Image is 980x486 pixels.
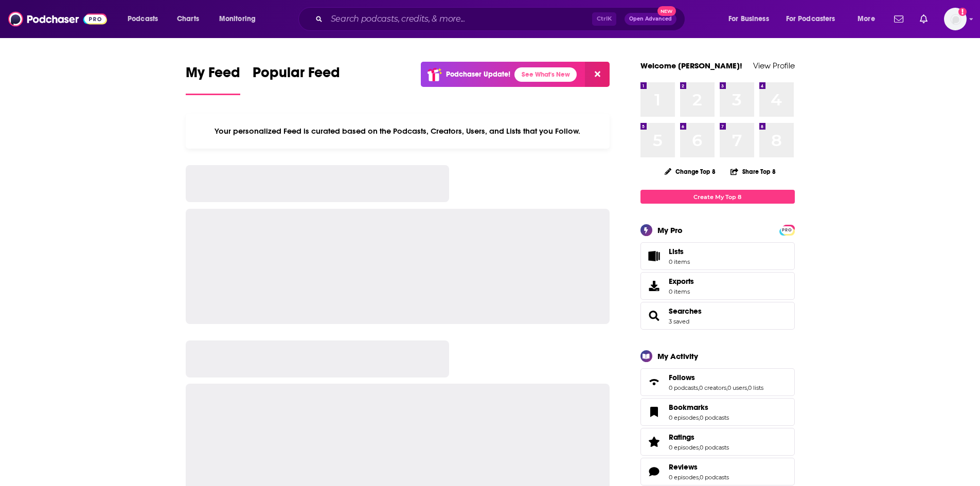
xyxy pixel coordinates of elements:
a: Popular Feed [253,64,340,95]
span: Popular Feed [253,64,340,87]
a: Searches [669,307,702,316]
a: 0 episodes [669,444,699,451]
span: PRO [781,226,793,234]
span: Bookmarks [640,398,795,426]
img: Podchaser - Follow, Share and Rate Podcasts [8,9,107,29]
div: Search podcasts, credits, & more... [308,7,695,31]
span: Exports [669,277,694,286]
button: Open AdvancedNew [625,13,676,25]
span: 0 items [669,258,690,265]
a: 0 podcasts [669,384,698,391]
span: Bookmarks [669,403,708,412]
a: Bookmarks [669,403,729,412]
span: Reviews [640,458,795,485]
a: Searches [644,309,665,323]
button: open menu [120,11,171,27]
span: Logged in as WesBurdett [944,8,967,30]
span: Open Advanced [629,16,672,22]
a: Reviews [669,462,729,472]
a: Follows [669,373,763,382]
span: Monitoring [219,12,256,26]
a: Show notifications dropdown [890,10,907,28]
span: , [747,384,748,391]
span: , [726,384,727,391]
span: 0 items [669,288,694,295]
span: For Business [728,12,769,26]
svg: Add a profile image [958,8,967,16]
div: My Pro [657,225,683,235]
span: Follows [640,368,795,396]
span: Follows [669,373,695,382]
img: User Profile [944,8,967,30]
span: Ratings [669,433,694,442]
a: Exports [640,272,795,300]
a: 0 podcasts [700,444,729,451]
a: Reviews [644,464,665,479]
button: Show profile menu [944,8,967,30]
a: Welcome [PERSON_NAME]! [640,61,742,70]
a: Bookmarks [644,405,665,419]
button: open menu [850,11,888,27]
span: , [699,474,700,481]
span: More [858,12,875,26]
a: Lists [640,242,795,270]
div: My Activity [657,351,698,361]
span: Searches [640,302,795,330]
button: Change Top 8 [658,165,722,178]
a: Show notifications dropdown [916,10,932,28]
a: Charts [170,11,205,27]
span: Podcasts [128,12,158,26]
p: Podchaser Update! [446,70,510,79]
a: 0 creators [699,384,726,391]
a: 0 users [727,384,747,391]
span: My Feed [186,64,240,87]
span: Exports [644,279,665,293]
span: Ratings [640,428,795,456]
a: 0 podcasts [700,474,729,481]
a: View Profile [753,61,795,70]
span: New [657,6,676,16]
button: open menu [779,11,850,27]
a: 0 episodes [669,474,699,481]
a: 0 podcasts [700,414,729,421]
a: 0 lists [748,384,763,391]
span: , [698,384,699,391]
span: Lists [669,247,684,256]
a: Ratings [644,435,665,449]
span: , [699,414,700,421]
button: Share Top 8 [730,161,776,182]
div: Your personalized Feed is curated based on the Podcasts, Creators, Users, and Lists that you Follow. [186,114,610,149]
a: Follows [644,375,665,389]
span: For Podcasters [786,12,835,26]
span: Reviews [669,462,698,472]
input: Search podcasts, credits, & more... [327,11,592,27]
span: Ctrl K [592,12,616,26]
span: Lists [644,249,665,263]
span: Lists [669,247,690,256]
a: PRO [781,226,793,233]
button: open menu [212,11,269,27]
a: 0 episodes [669,414,699,421]
a: See What's New [514,67,577,82]
button: open menu [721,11,782,27]
a: 3 saved [669,318,689,325]
a: Create My Top 8 [640,190,795,204]
span: , [699,444,700,451]
a: My Feed [186,64,240,95]
span: Charts [177,12,199,26]
a: Ratings [669,433,729,442]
